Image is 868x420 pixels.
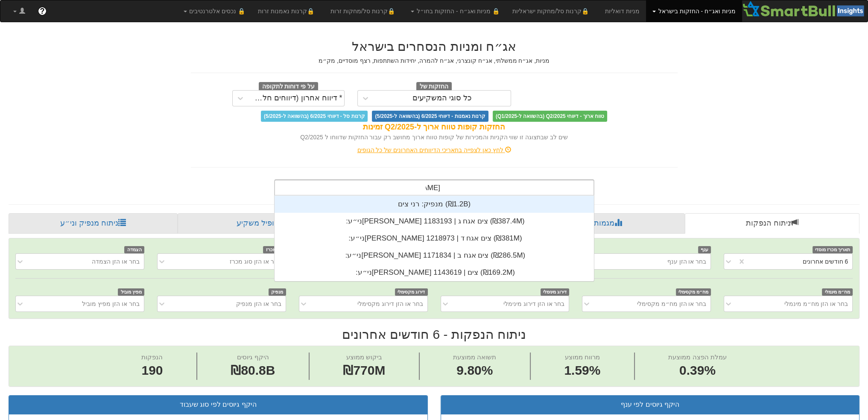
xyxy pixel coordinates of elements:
[503,300,565,308] div: בחר או הזן דירוג מינימלי
[667,257,707,266] div: בחר או הזן ענף
[275,213,594,230] div: ני״ע: ‏[PERSON_NAME] צים אגח ג | 1183193 ‎(₪387.4M)‎
[118,288,144,296] span: מפיץ מוביל
[269,288,286,296] span: מנפיק
[237,353,269,361] span: היקף גיוסים
[685,213,859,234] a: ניתוח הנפקות
[184,146,684,154] div: לחץ כאן לצפייה בתאריכי הדיווחים האחרונים של כל הגופים
[357,300,423,308] div: בחר או הזן דירוג מקסימלי
[32,0,53,22] a: ?
[802,257,848,266] div: 6 חודשים אחרונים
[668,353,726,361] span: עמלת הפצה ממוצעת
[141,361,163,380] span: 190
[372,111,488,122] span: קרנות נאמנות - דיווחי 6/2025 (בהשוואה ל-5/2025)
[250,94,342,103] div: * דיווח אחרון (דיווחים חלקיים)
[191,133,678,141] div: שים לב שבתצוגה זו שווי הקניות והמכירות של קופות טווח ארוך מחושב רק עבור החזקות שדווחו ל Q2/2025
[9,213,178,234] a: ניתוח מנפיק וני״ע
[231,363,275,377] span: ₪80.8B
[676,288,711,296] span: מח״מ מקסימלי
[177,0,252,22] a: 🔒 נכסים אלטרנטיבים
[275,264,594,281] div: ני״ע: ‏[PERSON_NAME] צים | 1143619 ‎(₪169.2M)‎
[346,353,382,361] span: ביקוש ממוצע
[447,400,853,410] div: היקף גיוסים לפי ענף
[646,0,742,22] a: מניות ואג״ח - החזקות בישראל
[599,0,646,22] a: מניות דואליות
[742,0,868,18] img: Smartbull
[261,111,368,122] span: קרנות סל - דיווחי 6/2025 (בהשוואה ל-5/2025)
[453,353,496,361] span: תשואה ממוצעת
[404,0,506,22] a: 🔒 מניות ואג״ח - החזקות בחו״ל
[251,0,324,22] a: 🔒קרנות נאמנות זרות
[564,361,600,380] span: 1.59%
[343,363,385,377] span: ₪770M
[324,0,404,22] a: 🔒קרנות סל/מחקות זרות
[416,82,452,91] span: החזקות של
[275,247,594,264] div: ני״ע: ‏[PERSON_NAME] צים אגח ב | 1171834 ‎(₪286.5M)‎
[395,288,428,296] span: דירוג מקסימלי
[191,122,678,133] div: החזקות קופות טווח ארוך ל-Q2/2025 זמינות
[191,39,678,53] h2: אג״ח ומניות הנסחרים בישראל
[236,300,281,308] div: בחר או הזן מנפיק
[506,0,598,22] a: 🔒קרנות סל/מחקות ישראליות
[541,288,570,296] span: דירוג מינימלי
[275,230,594,247] div: ני״ע: ‏[PERSON_NAME] צים אגח ד | 1218973 ‎(₪381M)‎
[812,246,853,253] span: תאריך מכרז מוסדי
[141,353,163,361] span: הנפקות
[82,300,140,308] div: בחר או הזן מפיץ מוביל
[698,246,711,253] span: ענף
[259,82,318,91] span: על פי דוחות לתקופה
[493,111,607,122] span: טווח ארוך - דיווחי Q2/2025 (בהשוואה ל-Q1/2025)
[275,196,594,281] div: grid
[275,196,594,213] div: מנפיק: ‏רני צים ‎(₪1.2B)‎
[784,300,848,308] div: בחר או הזן מח״מ מינמלי
[515,213,685,234] a: מגמות שוק
[565,353,600,361] span: מרווח ממוצע
[178,213,349,234] a: פרופיל משקיע
[15,400,421,410] div: היקף גיוסים לפי סוג שעבוד
[191,58,678,64] h5: מניות, אג״ח ממשלתי, אג״ח קונצרני, אג״ח להמרה, יחידות השתתפות, רצף מוסדיים, מק״מ
[92,257,140,266] div: בחר או הזן הצמדה
[263,246,286,253] span: סוג מכרז
[637,300,707,308] div: בחר או הזן מח״מ מקסימלי
[668,361,726,380] span: 0.39%
[822,288,853,296] span: מח״מ מינמלי
[40,7,44,15] span: ?
[124,246,144,253] span: הצמדה
[9,327,859,341] h2: ניתוח הנפקות - 6 חודשים אחרונים
[230,257,281,266] div: בחר או הזן סוג מכרז
[412,94,472,103] div: כל סוגי המשקיעים
[453,361,496,380] span: 9.80%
